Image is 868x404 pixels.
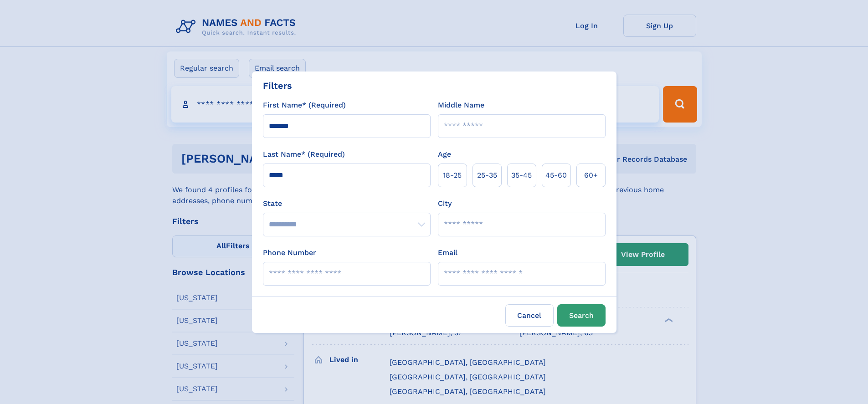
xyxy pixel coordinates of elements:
[438,198,452,209] label: City
[263,149,345,160] label: Last Name* (Required)
[545,170,567,181] span: 45‑60
[584,170,598,181] span: 60+
[263,247,316,258] label: Phone Number
[477,170,497,181] span: 25‑35
[438,100,484,111] label: Middle Name
[511,170,532,181] span: 35‑45
[263,198,431,209] label: State
[438,247,457,258] label: Email
[443,170,462,181] span: 18‑25
[263,100,346,111] label: First Name* (Required)
[263,79,292,92] div: Filters
[438,149,451,160] label: Age
[557,304,606,327] button: Search
[505,304,554,327] label: Cancel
